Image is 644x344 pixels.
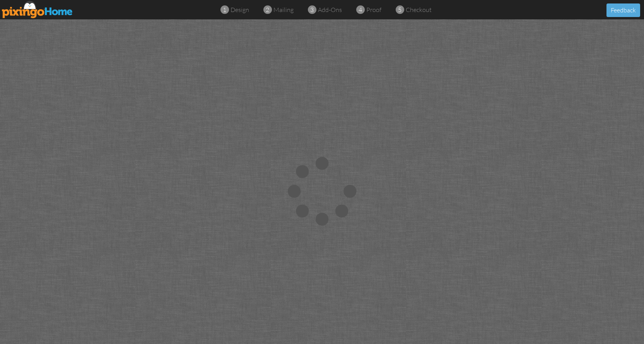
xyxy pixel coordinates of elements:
span: design [231,6,249,14]
span: 4 [359,5,362,14]
button: Feedback [606,3,640,17]
span: 1 [223,5,226,14]
span: mailing [273,6,294,14]
img: pixingo logo [2,1,73,18]
span: add-ons [318,6,342,14]
span: 2 [266,5,269,14]
span: checkout [406,6,432,14]
span: 3 [310,5,314,14]
span: proof [366,6,381,14]
span: 5 [398,5,401,14]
